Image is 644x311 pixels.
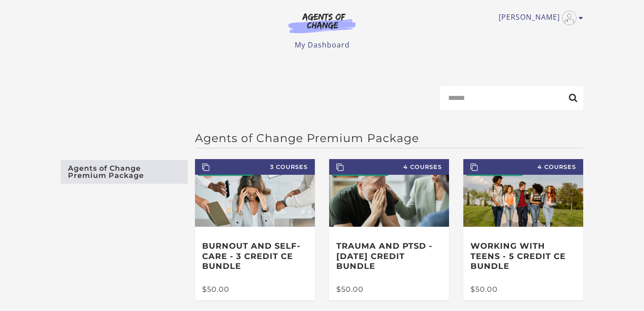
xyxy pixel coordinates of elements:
a: My Dashboard [295,40,350,50]
span: 4 Courses [329,159,449,175]
div: $50.00 [202,285,308,293]
h3: Trauma and PTSD - [DATE] Credit Bundle [336,241,442,272]
img: Agents of Change Logo [279,13,365,33]
a: 4 Courses Trauma and PTSD - [DATE] Credit Bundle $50.00 [329,159,449,300]
span: 4 Courses [463,159,583,175]
h3: Burnout and Self-Care - 3 Credit CE Bundle [202,241,308,272]
a: Agents of Change Premium Package [61,160,188,184]
div: $50.00 [470,285,576,293]
a: 3 Courses Burnout and Self-Care - 3 Credit CE Bundle $50.00 [195,159,315,300]
div: $50.00 [336,285,442,293]
h3: Working with Teens - 5 Credit CE Bundle [470,241,576,272]
a: Toggle menu [499,11,579,25]
h2: Agents of Change Premium Package [195,131,583,145]
span: 3 Courses [195,159,315,175]
a: 4 Courses Working with Teens - 5 Credit CE Bundle $50.00 [463,159,583,300]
